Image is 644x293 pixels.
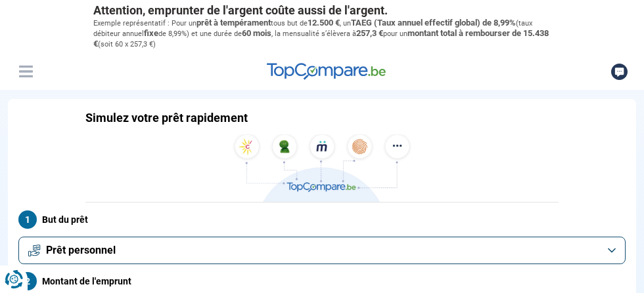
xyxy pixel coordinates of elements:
label: But du prêt [18,210,626,229]
h1: Simulez votre prêt rapidement [85,111,248,125]
img: TopCompare [267,63,386,80]
span: prêt à tempérament [196,18,271,28]
label: Montant de l'emprunt [18,272,626,290]
span: montant total à rembourser de 15.438 € [93,28,549,49]
span: 60 mois [242,28,271,38]
img: TopCompare.be [230,134,414,202]
span: 257,3 € [356,28,383,38]
p: Exemple représentatif : Pour un tous but de , un (taux débiteur annuel de 8,99%) et une durée de ... [93,18,551,50]
button: Prêt personnel [18,237,626,264]
span: Prêt personnel [46,243,116,258]
p: Attention, emprunter de l'argent coûte aussi de l'argent. [93,3,551,18]
span: TAEG (Taux annuel effectif global) de 8,99% [351,18,516,28]
span: fixe [144,28,158,38]
button: Menu [16,62,35,81]
span: 12.500 € [308,18,340,28]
